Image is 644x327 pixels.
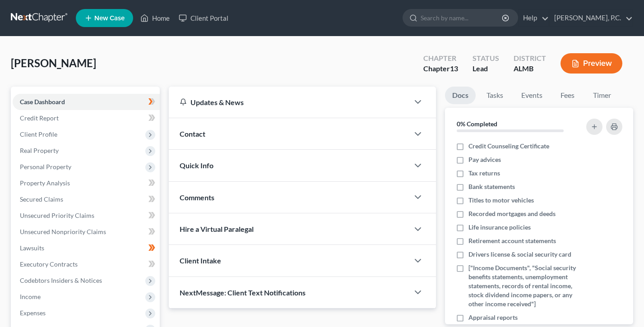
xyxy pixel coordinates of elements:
[421,9,503,26] input: Search by name...
[514,64,546,74] div: ALMB
[561,53,622,74] button: Preview
[20,179,70,187] span: Property Analysis
[468,142,549,151] span: Credit Counseling Certificate
[13,256,160,272] a: Executory Contracts
[20,130,57,138] span: Client Profile
[94,15,125,22] span: New Case
[550,10,633,26] a: [PERSON_NAME], P.C.
[468,196,534,205] span: Titles to motor vehicles
[13,240,160,256] a: Lawsuits
[13,110,160,126] a: Credit Report
[468,169,500,178] span: Tax returns
[423,53,458,64] div: Chapter
[468,313,518,322] span: Appraisal reports
[20,244,44,252] span: Lawsuits
[20,195,63,203] span: Secured Claims
[13,94,160,110] a: Case Dashboard
[586,87,618,104] a: Timer
[180,193,214,202] span: Comments
[468,263,579,309] span: ["Income Documents", "Social security benefits statements, unemployment statements, records of re...
[13,224,160,240] a: Unsecured Nonpriority Claims
[20,163,71,170] span: Personal Property
[468,182,515,191] span: Bank statements
[445,87,476,104] a: Docs
[136,10,174,26] a: Home
[468,155,501,164] span: Pay advices
[20,276,102,284] span: Codebtors Insiders & Notices
[468,209,556,218] span: Recorded mortgages and deeds
[423,64,458,74] div: Chapter
[553,87,582,104] a: Fees
[13,175,160,191] a: Property Analysis
[180,288,306,297] span: NextMessage: Client Text Notifications
[450,64,458,73] span: 13
[20,228,106,235] span: Unsecured Nonpriority Claims
[20,147,59,154] span: Real Property
[13,191,160,207] a: Secured Claims
[514,87,550,104] a: Events
[457,120,497,128] strong: 0% Completed
[180,225,254,233] span: Hire a Virtual Paralegal
[20,260,78,268] span: Executory Contracts
[20,293,41,300] span: Income
[180,256,221,265] span: Client Intake
[473,64,499,74] div: Lead
[514,53,546,64] div: District
[20,309,46,317] span: Expenses
[468,250,571,259] span: Drivers license & social security card
[468,236,556,245] span: Retirement account statements
[468,223,531,232] span: Life insurance policies
[473,53,499,64] div: Status
[180,129,205,138] span: Contact
[20,212,94,219] span: Unsecured Priority Claims
[11,56,96,69] span: [PERSON_NAME]
[20,98,65,106] span: Case Dashboard
[174,10,233,26] a: Client Portal
[180,97,398,107] div: Updates & News
[519,10,549,26] a: Help
[13,207,160,224] a: Unsecured Priority Claims
[20,114,59,122] span: Credit Report
[180,161,213,170] span: Quick Info
[479,87,510,104] a: Tasks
